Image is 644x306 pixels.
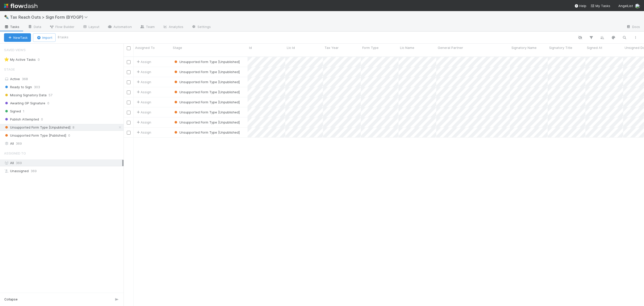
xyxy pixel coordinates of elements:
[127,90,131,94] input: Toggle Row Selected
[4,116,39,123] span: Publish Attempted
[68,132,70,139] span: 0
[4,132,66,139] span: Unsupported Form Type [Published]
[4,45,26,55] span: Saved Views
[78,23,103,31] a: Layout
[4,108,21,114] span: Signed
[135,45,155,50] span: Assigned To
[587,45,602,50] span: Signed At
[127,80,131,84] input: Toggle Row Selected
[574,3,586,8] div: Help
[325,45,339,50] span: Tax Year
[127,46,131,50] input: Toggle All Rows Selected
[249,45,252,50] span: Id
[173,120,240,125] div: Unsupported Form Type [Unpublished]
[136,89,151,95] span: Assign
[33,33,56,42] button: Import
[127,60,131,64] input: Toggle Row Selected
[103,23,136,31] a: Automation
[49,24,74,29] span: Flow Builder
[173,100,240,104] span: Unsupported Form Type [Unpublished]
[173,90,240,94] span: Unsupported Form Type [Unpublished]
[16,161,22,165] span: 369
[173,59,240,64] div: Unsupported Form Type [Unpublished]
[173,70,240,74] span: Unsupported Form Type [Unpublished]
[159,23,187,31] a: Analytics
[4,57,9,62] span: ⭐
[72,124,74,131] span: 8
[136,23,159,31] a: Team
[127,101,131,104] input: Toggle Row Selected
[136,120,151,125] span: Assign
[549,45,572,50] span: Signatory Title
[618,4,633,8] span: AngelList
[4,2,37,10] img: logo-inverted-e16ddd16eac7371096b0.svg
[400,45,414,50] span: Llc Name
[4,92,47,98] span: Missing Signatory Data
[4,33,31,42] button: NewTask
[4,56,36,63] div: My Active Tasks
[4,140,122,147] div: All
[136,130,151,135] span: Assign
[4,76,122,82] div: Active
[136,79,151,84] span: Assign
[287,45,295,50] span: Llc Id
[622,23,644,31] a: Docs
[173,80,240,84] span: Unsupported Form Type [Unpublished]
[22,77,28,81] span: 368
[127,111,131,114] input: Toggle Row Selected
[4,297,18,302] span: Collapse
[362,45,379,50] span: Form Type
[173,110,240,115] div: Unsupported Form Type [Unpublished]
[38,56,45,63] span: 0
[173,79,240,84] div: Unsupported Form Type [Unpublished]
[173,120,240,124] span: Unsupported Form Type [Unpublished]
[10,15,90,20] span: Tax Reach Outs > Sign Form (BYOGP)
[173,60,240,64] span: Unsupported Form Type [Unpublished]
[41,116,43,123] span: 0
[511,45,537,50] span: Signatory Name
[49,92,52,98] span: 57
[173,69,240,74] div: Unsupported Form Type [Unpublished]
[173,89,240,95] div: Unsupported Form Type [Unpublished]
[136,100,151,105] span: Assign
[24,23,45,31] a: Data
[173,110,240,114] span: Unsupported Form Type [Unpublished]
[136,59,151,64] span: Assign
[136,110,151,115] span: Assign
[127,70,131,74] input: Toggle Row Selected
[173,130,240,134] span: Unsupported Form Type [Unpublished]
[47,100,49,106] span: 0
[187,23,215,31] a: Settings
[590,4,610,8] span: My Tasks
[635,4,640,9] img: avatar_d45d11ee-0024-4901-936f-9df0a9cc3b4e.png
[4,64,15,74] span: Stage
[438,45,463,50] span: General Partner
[173,45,182,50] span: Stage
[4,24,20,29] span: Tasks
[4,168,122,174] div: Unassigned
[173,100,240,105] div: Unsupported Form Type [Unpublished]
[127,121,131,125] input: Toggle Row Selected
[136,69,151,74] span: Assign
[590,3,610,8] a: My Tasks
[16,140,22,147] span: 369
[4,15,9,19] span: ✒️
[127,131,131,135] input: Toggle Row Selected
[4,160,122,166] div: All
[31,168,37,174] span: 369
[23,108,24,114] span: 1
[4,84,32,90] span: Ready to Sign
[34,84,40,90] span: 303
[4,124,70,131] span: Unsupported Form Type [Unpublished]
[173,130,240,135] div: Unsupported Form Type [Unpublished]
[58,35,68,40] small: 8 tasks
[45,23,78,31] a: Flow Builder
